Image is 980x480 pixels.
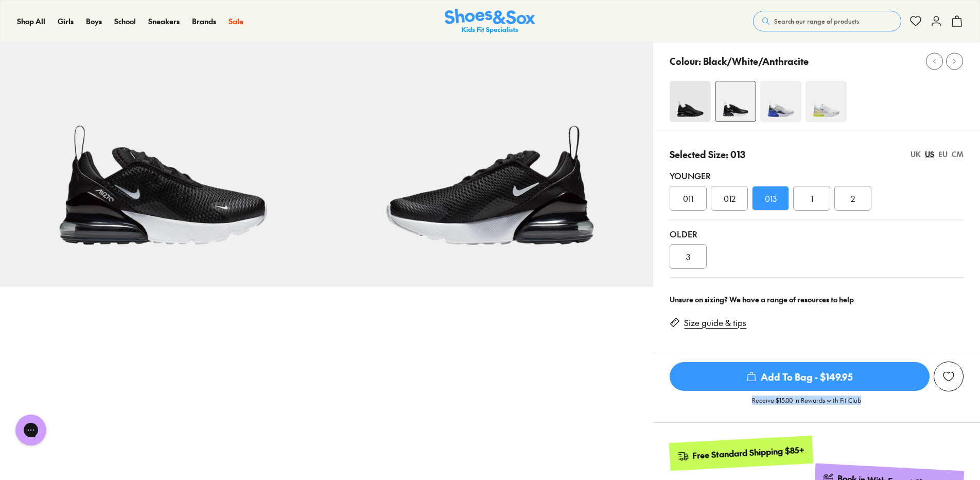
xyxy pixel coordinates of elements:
img: 4-537467_1 [760,81,801,122]
button: Add to Wishlist [934,362,964,391]
span: Sale [229,16,243,26]
span: 013 [765,192,777,204]
span: 012 [724,192,736,204]
p: Receive $15.00 in Rewards with Fit Club [752,396,861,414]
div: US [925,149,934,160]
iframe: Gorgias live chat messenger [10,411,51,449]
a: Sneakers [148,16,180,27]
div: CM [952,149,964,160]
div: EU [938,149,948,160]
img: 4-453162_1 [715,81,756,122]
a: Free Standard Shipping $85+ [669,436,813,471]
span: Search our range of products [774,16,859,26]
img: 4-537473_1 [806,81,847,122]
button: Search our range of products [753,11,901,31]
span: 011 [683,192,693,204]
img: 5_1 [670,81,711,122]
a: Size guide & tips [684,317,746,329]
span: Shop All [17,16,45,26]
span: Girls [58,16,74,26]
a: Boys [86,16,102,27]
a: Girls [58,16,74,27]
span: 3 [686,250,690,263]
span: 2 [851,192,855,204]
div: Unsure on sizing? We have a range of resources to help [670,294,964,305]
div: Younger [670,169,964,182]
p: Colour: [670,54,701,68]
span: Sneakers [148,16,180,26]
div: Free Standard Shipping $85+ [692,444,805,461]
span: School [114,16,136,26]
a: Shoes & Sox [445,9,535,34]
div: UK [911,149,921,160]
a: Shop All [17,16,45,27]
span: Boys [86,16,102,26]
a: School [114,16,136,27]
a: Sale [229,16,243,27]
span: 1 [811,192,813,204]
span: Brands [192,16,216,26]
p: Black/White/Anthracite [703,54,809,68]
a: Brands [192,16,216,27]
img: SNS_Logo_Responsive.svg [445,9,535,34]
button: Add To Bag - $149.95 [670,362,930,391]
p: Selected Size: 013 [670,147,745,161]
div: Older [670,228,964,240]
